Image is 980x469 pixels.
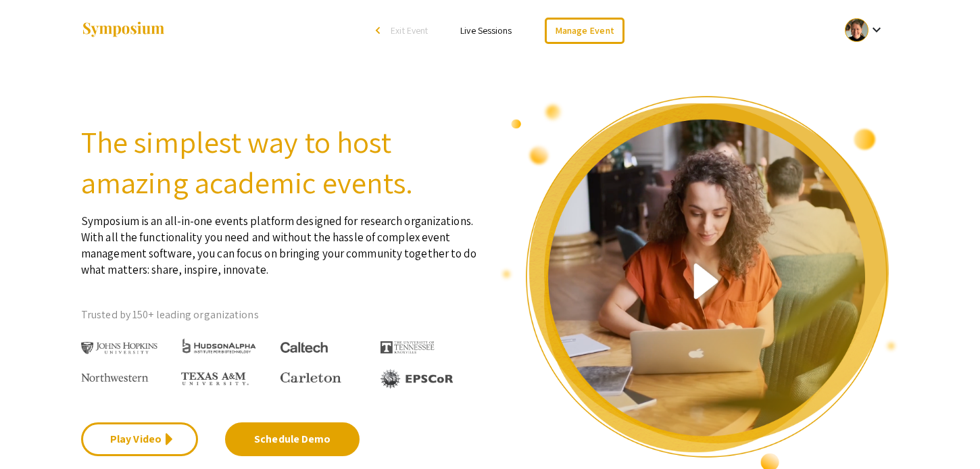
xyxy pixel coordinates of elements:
a: Manage Event [545,18,624,44]
img: Johns Hopkins University [81,342,157,355]
p: Symposium is an all-in-one events platform designed for research organizations. With all the func... [81,203,480,278]
iframe: Chat [10,408,57,459]
mat-icon: Expand account dropdown [868,22,885,38]
img: HudsonAlpha [181,338,258,353]
a: Play Video [81,422,198,456]
img: EPSCOR [381,369,455,389]
p: Trusted by 150+ leading organizations [81,305,480,325]
button: Expand account dropdown [831,15,899,45]
h2: The simplest way to host amazing academic events. [81,122,480,203]
img: Caltech [280,342,328,353]
img: Symposium by ForagerOne [81,21,166,39]
div: arrow_back_ios [376,26,384,34]
img: The University of Tennessee [381,341,435,353]
img: Northwestern [81,373,149,381]
span: Exit Event [391,24,428,36]
a: Live Sessions [460,24,512,36]
img: Texas A&M University [181,372,249,386]
img: Carleton [280,372,341,383]
a: Schedule Demo [225,422,360,456]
